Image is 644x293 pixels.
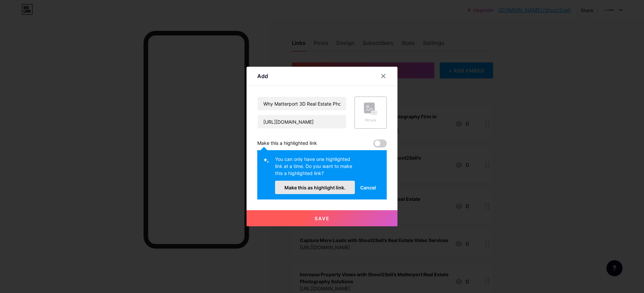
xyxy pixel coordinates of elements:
[257,72,268,80] div: Add
[275,181,355,194] button: Make this as highlight link.
[247,210,397,226] button: Save
[257,139,317,148] div: Make this a highlighted link
[364,118,377,123] div: Picture
[275,156,355,181] div: You can only have one highlighted link at a time. Do you want to make this a highlighted link?
[355,181,381,194] button: Cancel
[258,97,346,110] input: Title
[284,185,345,190] span: Make this as highlight link.
[258,115,346,128] input: URL
[315,216,330,221] span: Save
[360,184,376,191] span: Cancel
